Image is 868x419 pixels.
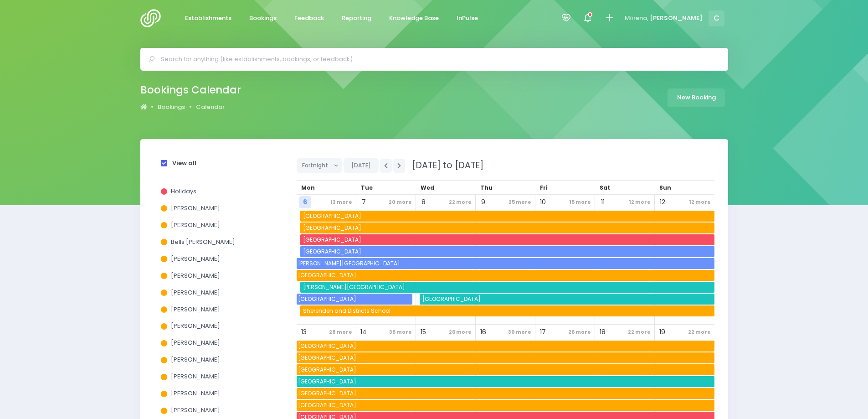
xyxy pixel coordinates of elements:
[294,14,324,23] span: Feedback
[242,10,284,27] a: Bookings
[686,326,713,338] span: 22 more
[457,14,478,23] span: InPulse
[171,238,235,246] span: Bells [PERSON_NAME]
[185,14,231,23] span: Establishments
[297,270,714,281] span: Makauri School
[171,271,220,280] span: [PERSON_NAME]
[302,159,330,172] span: Fortnight
[668,88,725,107] a: New Booking
[650,14,703,23] span: [PERSON_NAME]
[342,14,371,23] span: Reporting
[297,400,714,411] span: Avon School
[480,184,493,191] span: Thu
[171,389,220,398] span: [PERSON_NAME]
[249,14,277,23] span: Bookings
[449,10,486,27] a: InPulse
[196,103,225,112] a: Calendar
[596,326,609,338] span: 18
[297,376,714,387] span: Macandrew Bay School
[328,196,354,208] span: 13 more
[172,159,196,167] strong: View all
[302,222,714,233] span: Avon School
[386,196,414,208] span: 20 more
[297,388,714,399] span: Waitomo Caves School
[389,14,439,23] span: Knowledge Base
[297,341,714,352] span: Norfolk School
[334,10,379,27] a: Reporting
[302,234,714,245] span: Kaiapoi Borough School
[297,294,412,305] span: De La Salle College
[361,184,373,191] span: Tue
[171,305,220,314] span: [PERSON_NAME]
[477,196,489,208] span: 9
[171,288,220,297] span: [PERSON_NAME]
[540,184,548,191] span: Fri
[302,246,714,257] span: Orere School
[358,326,370,338] span: 14
[140,84,241,96] h2: Bookings Calendar
[299,196,311,208] span: 6
[140,9,166,27] img: Logo
[506,326,534,338] span: 30 more
[656,196,668,208] span: 12
[171,221,220,229] span: [PERSON_NAME]
[171,187,196,196] span: Holidays
[506,196,534,208] span: 25 more
[421,184,434,191] span: Wed
[178,10,239,27] a: Establishments
[171,355,220,364] span: [PERSON_NAME]
[301,184,315,191] span: Mon
[358,196,370,208] span: 7
[344,158,379,173] button: [DATE]
[596,196,609,208] span: 11
[161,52,715,66] input: Search for anything (like establishments, bookings, or feedback)
[302,305,714,316] span: Sherenden and Districts School
[447,326,474,338] span: 26 more
[627,196,653,208] span: 12 more
[287,10,332,27] a: Feedback
[171,406,220,414] span: [PERSON_NAME]
[171,338,220,347] span: [PERSON_NAME]
[327,326,354,338] span: 28 more
[600,184,610,191] span: Sat
[302,211,714,222] span: Norfolk School
[297,158,343,173] button: Fortnight
[447,196,474,208] span: 22 more
[171,254,220,263] span: [PERSON_NAME]
[382,10,447,27] a: Knowledge Base
[158,103,185,112] a: Bookings
[297,352,714,363] span: Kawhia School
[387,326,414,338] span: 35 more
[298,326,310,338] span: 13
[417,326,430,338] span: 15
[477,326,489,338] span: 16
[537,196,549,208] span: 10
[297,258,714,269] span: Dawson School
[171,321,220,330] span: [PERSON_NAME]
[537,326,549,338] span: 17
[656,326,668,338] span: 19
[659,184,671,191] span: Sun
[421,294,714,305] span: Macandrew Bay School
[297,364,714,375] span: Te Pahu School
[687,196,713,208] span: 12 more
[567,196,593,208] span: 15 more
[566,326,593,338] span: 26 more
[406,159,483,171] span: [DATE] to [DATE]
[302,282,714,293] span: Lumsden School
[625,14,648,23] span: Mōrena,
[171,372,220,381] span: [PERSON_NAME]
[626,326,653,338] span: 22 more
[709,10,724,26] span: C
[171,204,220,212] span: [PERSON_NAME]
[417,196,430,208] span: 8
